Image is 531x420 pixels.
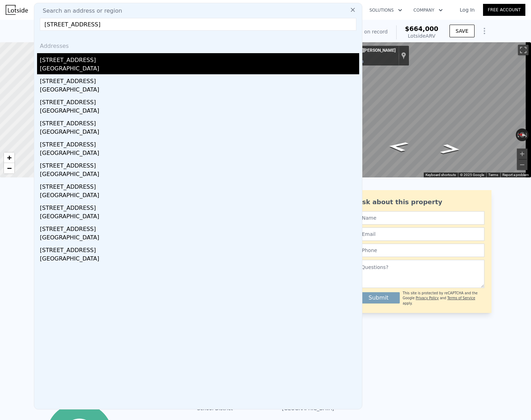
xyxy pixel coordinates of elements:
[516,128,520,141] button: Rotate counterclockwise
[40,201,359,212] div: [STREET_ADDRESS]
[517,149,527,159] button: Zoom in
[40,170,359,180] div: [GEOGRAPHIC_DATA]
[40,64,359,74] div: [GEOGRAPHIC_DATA]
[40,222,359,233] div: [STREET_ADDRESS]
[40,255,359,264] div: [GEOGRAPHIC_DATA]
[449,25,474,37] button: SAVE
[483,4,525,16] a: Free Account
[7,153,12,162] span: +
[357,211,484,225] input: Name
[426,173,456,177] button: Keyboard shortcuts
[405,25,439,32] span: $664,000
[40,212,359,222] div: [GEOGRAPHIC_DATA]
[37,7,122,15] span: Search an address or region
[6,5,28,15] img: Lotside
[403,291,484,306] div: This site is protected by reCAPTCHA and the Google and apply.
[408,4,448,17] button: Company
[40,74,359,86] div: [STREET_ADDRESS]
[357,244,484,257] input: Phone
[432,142,469,157] path: Go South, Forsman Rd SE
[40,243,359,255] div: [STREET_ADDRESS]
[40,149,359,159] div: [GEOGRAPHIC_DATA]
[364,4,408,17] button: Solutions
[40,53,359,64] div: [STREET_ADDRESS]
[460,173,484,177] span: © 2025 Google
[357,292,400,303] button: Submit
[323,42,531,177] div: Street View
[515,131,529,139] button: Reset the view
[37,36,359,53] div: Addresses
[357,227,484,241] input: Email
[40,159,359,170] div: [STREET_ADDRESS]
[40,18,356,31] input: Enter an address, city, region, neighborhood or zip code
[451,6,483,13] a: Log In
[40,233,359,243] div: [GEOGRAPHIC_DATA]
[477,24,491,38] button: Show Options
[40,95,359,107] div: [STREET_ADDRESS]
[40,107,359,117] div: [GEOGRAPHIC_DATA]
[40,180,359,191] div: [STREET_ADDRESS]
[40,86,359,95] div: [GEOGRAPHIC_DATA]
[4,152,14,163] a: Zoom in
[40,128,359,138] div: [GEOGRAPHIC_DATA]
[357,197,484,207] div: Ask about this property
[40,191,359,201] div: [GEOGRAPHIC_DATA]
[488,173,498,177] a: Terms (opens in new tab)
[416,296,439,300] a: Privacy Policy
[447,296,475,300] a: Terms of Service
[502,173,529,177] a: Report a problem
[379,139,417,154] path: Go North, Forsman Rd SE
[517,159,527,170] button: Zoom out
[40,138,359,149] div: [STREET_ADDRESS]
[7,164,12,173] span: −
[4,163,14,174] a: Zoom out
[518,45,529,55] button: Toggle fullscreen view
[323,42,531,177] div: Map
[401,52,406,59] a: Show location on map
[525,128,529,141] button: Rotate clockwise
[405,32,439,39] div: Lotside ARV
[40,117,359,128] div: [STREET_ADDRESS]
